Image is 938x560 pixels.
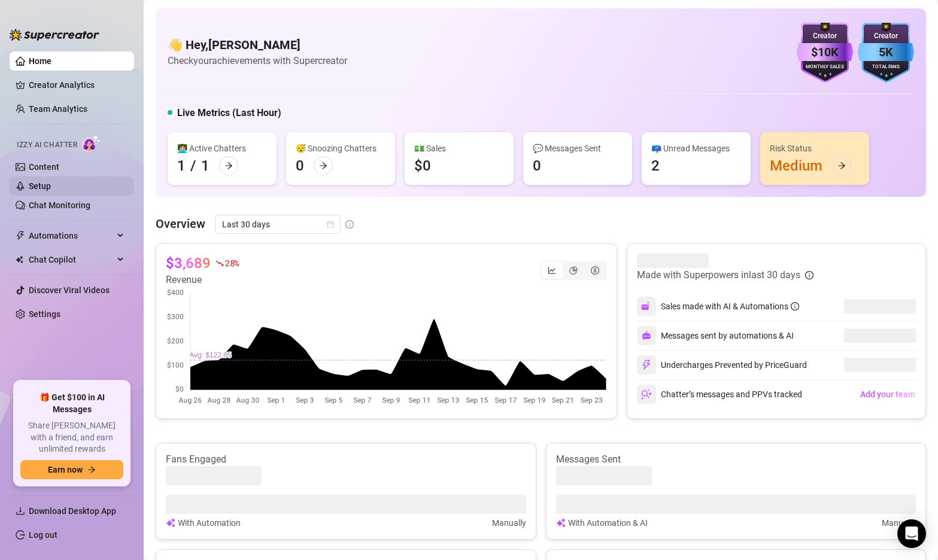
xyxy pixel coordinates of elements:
div: Undercharges Prevented by PriceGuard [637,355,807,375]
article: With Automation & AI [568,516,648,529]
a: Creator Analytics [29,75,125,95]
div: $10K [797,43,853,62]
h5: Live Metrics (Last Hour) [177,106,281,120]
div: Total Fans [858,63,914,71]
div: Sales made with AI & Automations [661,300,799,313]
a: Home [29,56,51,66]
span: line-chart [548,266,556,275]
div: Monthly Sales [797,63,853,71]
a: Content [29,162,59,172]
span: Share [PERSON_NAME] with a friend, and earn unlimited rewards [20,420,123,455]
span: Izzy AI Chatter [17,139,77,151]
img: svg%3e [556,516,566,529]
img: svg%3e [641,389,652,400]
img: svg%3e [641,301,652,312]
div: 5K [858,43,914,62]
img: purple-badge-B9DA21FR.svg [797,23,853,83]
span: thunderbolt [16,231,25,241]
span: calendar [327,221,334,228]
span: Last 30 days [222,215,333,233]
span: Automations [29,226,114,245]
a: Settings [29,309,60,319]
img: AI Chatter [82,135,101,152]
img: svg%3e [166,516,175,529]
article: Messages Sent [556,453,916,466]
div: 2 [651,156,660,175]
span: info-circle [791,302,799,311]
span: pie-chart [569,266,578,275]
article: With Automation [178,516,241,529]
article: Manually [882,516,916,529]
span: info-circle [345,220,354,229]
article: Manually [492,516,526,529]
div: 1 [177,156,186,175]
img: logo-BBDzfeDw.svg [10,29,99,41]
span: arrow-right [837,162,846,170]
article: Revenue [166,273,239,287]
span: Add your team [860,389,915,399]
span: Chat Copilot [29,250,114,269]
span: Earn now [48,465,83,474]
span: dollar-circle [591,266,599,275]
div: 0 [533,156,541,175]
span: 28 % [225,257,239,269]
div: 💵 Sales [414,142,504,155]
button: Add your team [860,385,916,404]
div: Messages sent by automations & AI [637,326,794,345]
span: Download Desktop App [29,506,116,516]
h4: 👋 Hey, [PERSON_NAME] [168,36,347,53]
span: arrow-right [224,162,233,170]
a: Log out [29,530,57,540]
span: fall [215,259,224,267]
div: Creator [858,31,914,42]
div: Risk Status [770,142,860,155]
div: 😴 Snoozing Chatters [296,142,385,155]
span: arrow-right [87,465,96,474]
span: arrow-right [319,162,327,170]
a: Setup [29,181,51,191]
div: Chatter’s messages and PPVs tracked [637,385,802,404]
div: 👩‍💻 Active Chatters [177,142,267,155]
div: $0 [414,156,431,175]
img: Chat Copilot [16,255,23,264]
a: Chat Monitoring [29,200,90,210]
article: Made with Superpowers in last 30 days [637,268,800,282]
div: 0 [296,156,304,175]
div: Creator [797,31,853,42]
div: segmented control [540,261,607,280]
article: Check your achievements with Supercreator [168,53,347,68]
img: svg%3e [642,331,651,340]
a: Discover Viral Videos [29,285,110,295]
article: Overview [156,215,205,233]
img: svg%3e [641,360,652,370]
span: download [16,506,25,516]
article: Fans Engaged [166,453,526,466]
span: 🎁 Get $100 in AI Messages [20,392,123,415]
article: $3,689 [166,254,211,273]
button: Earn nowarrow-right [20,460,123,479]
img: blue-badge-DgoSNQY1.svg [858,23,914,83]
div: 1 [201,156,210,175]
div: 📪 Unread Messages [651,142,741,155]
div: 💬 Messages Sent [533,142,623,155]
a: Team Analytics [29,104,87,114]
span: info-circle [805,271,813,279]
div: Open Intercom Messenger [897,519,926,548]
